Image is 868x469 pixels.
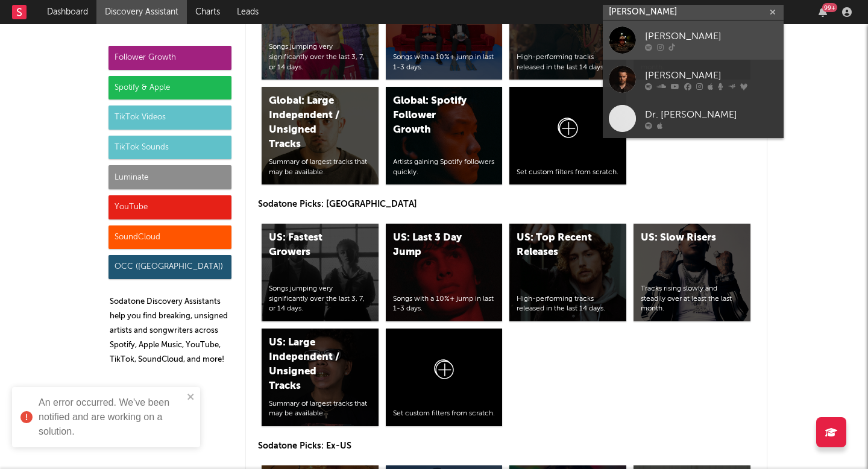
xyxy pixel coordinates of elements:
[393,52,495,73] div: Songs with a 10%+ jump in last 1-3 days.
[819,7,827,17] button: 99+
[603,5,784,20] input: Search for artists
[262,329,379,426] a: US: Large Independent / Unsigned TracksSummary of largest tracks that may be available.
[509,87,626,184] a: Set custom filters from scratch.
[603,20,784,60] a: [PERSON_NAME]
[258,197,755,212] p: Sodatone Picks: [GEOGRAPHIC_DATA]
[262,224,379,321] a: US: Fastest GrowersSongs jumping very significantly over the last 3, 7, or 14 days.
[393,294,495,315] div: Songs with a 10%+ jump in last 1-3 days.
[108,195,231,219] div: YouTube
[603,99,784,138] a: Dr. [PERSON_NAME]
[634,224,750,321] a: US: Slow RisersTracks rising slowly and steadily over at least the last month.
[393,409,495,419] div: Set custom filters from scratch.
[517,231,599,260] div: US: Top Recent Releases
[39,395,183,439] div: An error occurred. We've been notified and are working on a solution.
[645,107,778,122] div: Dr. [PERSON_NAME]
[269,399,371,420] div: Summary of largest tracks that may be available.
[641,284,743,314] div: Tracks rising slowly and steadily over at least the last month.
[108,46,231,70] div: Follower Growth
[187,392,195,403] button: close
[108,225,231,250] div: SoundCloud
[269,42,371,72] div: Songs jumping very significantly over the last 3, 7, or 14 days.
[269,94,351,152] div: Global: Large Independent / Unsigned Tracks
[269,336,351,394] div: US: Large Independent / Unsigned Tracks
[269,231,351,260] div: US: Fastest Growers
[393,157,495,178] div: Artists gaining Spotify followers quickly.
[108,136,231,160] div: TikTok Sounds
[269,157,371,178] div: Summary of largest tracks that may be available.
[108,105,231,130] div: TikTok Videos
[386,224,503,321] a: US: Last 3 Day JumpSongs with a 10%+ jump in last 1-3 days.
[517,294,619,315] div: High-performing tracks released in the last 14 days.
[822,3,837,12] div: 99 +
[517,168,619,178] div: Set custom filters from scratch.
[262,87,379,184] a: Global: Large Independent / Unsigned TracksSummary of largest tracks that may be available.
[517,52,619,73] div: High-performing tracks released in the last 14 days.
[108,76,231,100] div: Spotify & Apple
[641,231,723,245] div: US: Slow Risers
[509,224,626,321] a: US: Top Recent ReleasesHigh-performing tracks released in the last 14 days.
[393,94,475,137] div: Global: Spotify Follower Growth
[393,231,475,260] div: US: Last 3 Day Jump
[110,295,231,367] p: Sodatone Discovery Assistants help you find breaking, unsigned artists and songwriters across Spo...
[386,87,503,184] a: Global: Spotify Follower GrowthArtists gaining Spotify followers quickly.
[108,255,231,279] div: OCC ([GEOGRAPHIC_DATA])
[645,29,778,43] div: [PERSON_NAME]
[603,60,784,99] a: [PERSON_NAME]
[269,284,371,314] div: Songs jumping very significantly over the last 3, 7, or 14 days.
[645,68,778,83] div: [PERSON_NAME]
[386,329,503,426] a: Set custom filters from scratch.
[108,165,231,189] div: Luminate
[258,439,755,453] p: Sodatone Picks: Ex-US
